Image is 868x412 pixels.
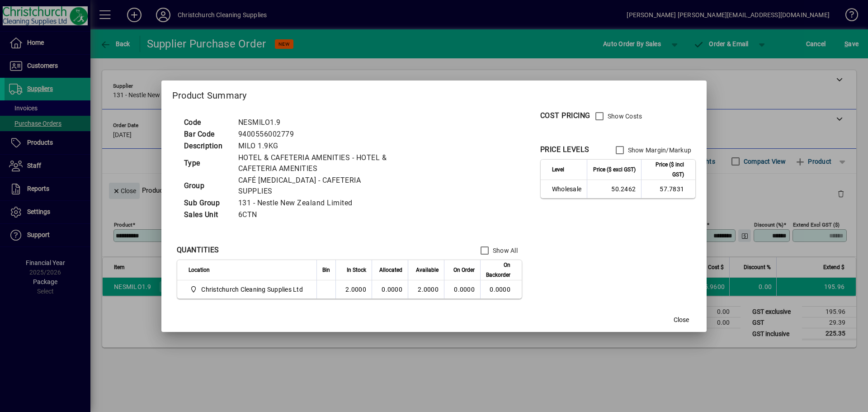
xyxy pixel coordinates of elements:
span: On Backorder [486,260,510,280]
td: MILO 1.9KG [234,140,398,152]
span: Christchurch Cleaning Supplies Ltd [201,285,303,294]
span: Location [189,265,210,275]
td: Type [179,152,234,175]
td: 2.0000 [335,280,372,298]
h2: Product Summary [161,81,707,107]
span: Available [416,265,439,275]
span: Bin [322,265,330,275]
div: COST PRICING [540,110,590,121]
div: QUANTITIES [177,245,219,256]
span: In Stock [347,265,366,275]
td: Description [179,140,234,152]
span: Price ($ excl GST) [593,165,636,175]
td: 131 - Nestle New Zealand Limited [234,197,398,209]
td: 50.2462 [587,180,641,198]
span: Christchurch Cleaning Supplies Ltd [189,284,307,295]
td: 2.0000 [408,280,444,298]
td: NESMILO1.9 [234,117,398,128]
button: Close [667,312,696,328]
td: Code [179,117,234,128]
span: Level [552,165,564,175]
div: PRICE LEVELS [540,144,590,155]
span: On Order [453,265,475,275]
td: CAFÉ [MEDICAL_DATA] - CAFETERIA SUPPLIES [234,175,398,197]
td: Bar Code [179,128,234,140]
td: HOTEL & CAFETERIA AMENITIES - HOTEL & CAFETERIA AMENITIES [234,152,398,175]
td: 0.0000 [372,280,408,298]
td: 9400556002779 [234,128,398,140]
td: Group [179,175,234,197]
td: Sub Group [179,197,234,209]
td: 57.7831 [641,180,695,198]
td: 0.0000 [480,280,522,298]
span: Price ($ incl GST) [647,160,684,180]
span: Allocated [379,265,402,275]
td: Sales Unit [179,209,234,221]
span: Close [674,315,689,325]
label: Show Costs [606,112,642,121]
span: Wholesale [552,185,581,194]
td: 6CTN [234,209,398,221]
label: Show Margin/Markup [626,146,692,155]
span: 0.0000 [454,286,475,293]
label: Show All [491,246,518,255]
